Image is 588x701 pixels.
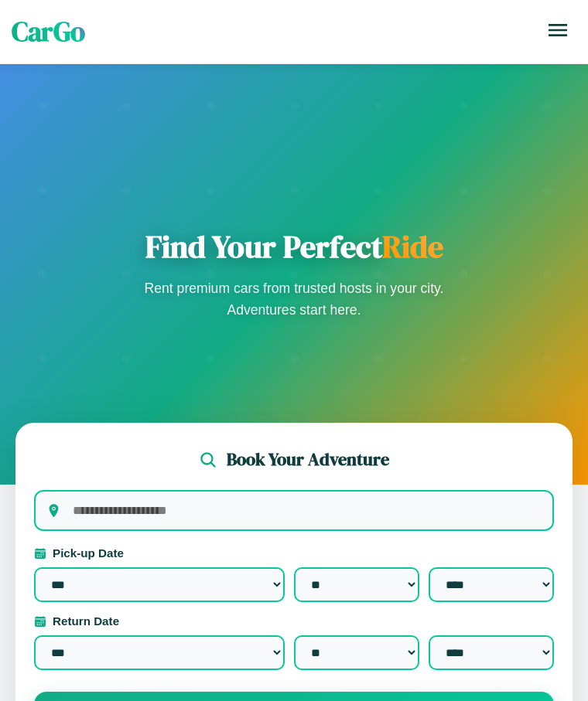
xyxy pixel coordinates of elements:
label: Pick-up Date [34,546,554,560]
span: Ride [382,226,443,267]
span: CarGo [12,13,85,50]
label: Return Date [34,614,554,628]
p: Rent premium cars from trusted hosts in your city. Adventures start here. [139,277,449,321]
h2: Book Your Adventure [227,447,389,471]
h1: Find Your Perfect [139,228,449,265]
